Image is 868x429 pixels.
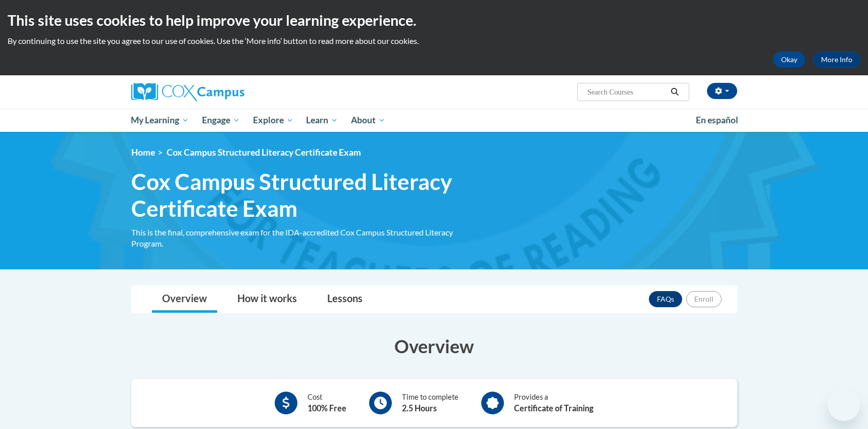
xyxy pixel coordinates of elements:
[402,403,437,413] b: 2.5 Hours
[131,83,323,101] a: Cox Campus
[308,403,346,413] b: 100% Free
[8,35,860,46] p: By continuing to use the site you agree to our use of cookies. Use the ‘More info’ button to read...
[227,286,307,313] a: How it works
[828,389,860,421] iframe: Button to launch messaging window
[131,147,155,158] a: Home
[202,114,240,126] span: Engage
[253,114,293,126] span: Explore
[125,109,196,132] a: My Learning
[131,83,244,101] img: Cox Campus
[308,392,346,414] div: Cost
[514,392,593,414] div: Provides a
[707,83,737,99] button: Account Settings
[152,286,217,313] a: Overview
[586,86,667,98] input: Search Courses
[514,403,593,413] b: Certificate of Training
[686,291,722,307] button: Enroll
[402,392,458,414] div: Time to complete
[131,227,480,249] div: This is the final, comprehensive exam for the IDA-accredited Cox Campus Structured Literacy Program.
[299,109,344,132] a: Learn
[667,86,682,98] button: Search
[773,52,805,68] button: Okay
[813,52,860,68] a: More Info
[131,168,480,222] span: Cox Campus Structured Literacy Certificate Exam
[696,115,738,125] span: En español
[131,114,189,126] span: My Learning
[246,109,300,132] a: Explore
[689,110,745,131] a: En español
[131,333,737,359] h3: Overview
[344,109,392,132] a: About
[317,286,373,313] a: Lessons
[195,109,246,132] a: Engage
[116,109,752,132] div: Main menu
[306,114,338,126] span: Learn
[351,114,385,126] span: About
[167,147,361,158] span: Cox Campus Structured Literacy Certificate Exam
[8,10,860,30] h2: This site uses cookies to help improve your learning experience.
[649,291,682,307] a: FAQs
